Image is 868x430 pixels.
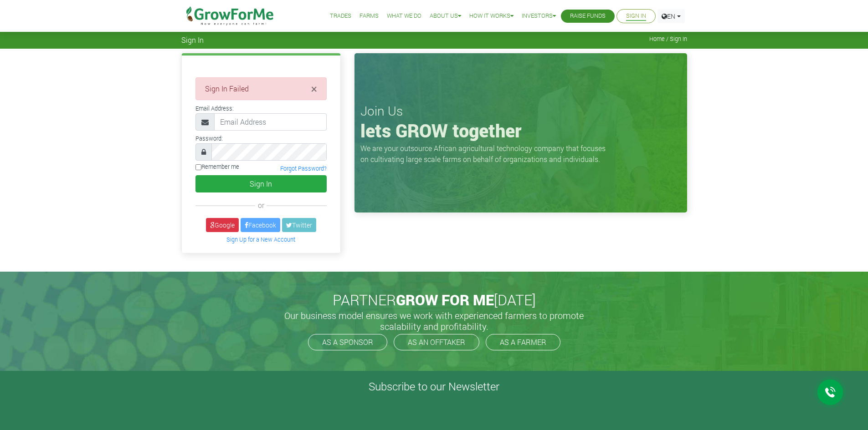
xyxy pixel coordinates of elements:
a: How it Works [469,11,514,21]
p: We are your outsource African agricultural technology company that focuses on cultivating large s... [360,143,611,165]
a: AS A SPONSOR [308,334,387,350]
a: Raise Funds [570,11,606,21]
a: AS AN OFFTAKER [394,334,479,350]
a: About Us [430,11,461,21]
a: Sign In [626,11,646,21]
a: Google [206,218,239,232]
h5: Our business model ensures we work with experienced farmers to promote scalability and profitabil... [275,310,594,332]
label: Email Address: [195,104,234,113]
h4: Subscribe to our Newsletter [11,380,857,393]
a: Forgot Password? [280,165,327,172]
h1: lets GROW together [360,120,681,142]
span: × [311,81,317,96]
button: Sign In [195,175,327,192]
a: Farms [360,11,379,21]
h2: PARTNER [DATE] [185,291,683,309]
input: Remember me [195,164,201,170]
a: What We Do [387,11,421,21]
span: Sign In [181,35,204,44]
a: EN [657,9,685,23]
label: Password: [195,134,223,143]
div: Sign In Failed [195,77,327,100]
div: or [195,200,327,211]
a: AS A FARMER [486,334,560,350]
span: GROW FOR ME [396,290,494,309]
input: Email Address [214,113,327,131]
span: Home / Sign In [649,35,687,42]
a: Trades [330,11,351,21]
a: Sign Up for a New Account [226,236,295,243]
h3: Join Us [360,103,681,119]
label: Remember me [195,162,239,171]
a: Investors [522,11,556,21]
button: Close [311,83,317,94]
